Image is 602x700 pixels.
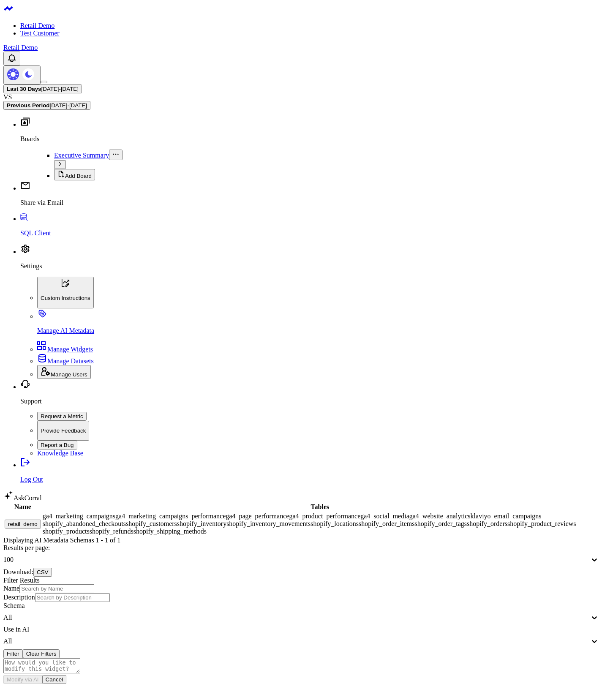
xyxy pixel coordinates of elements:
[115,512,226,520] div: ga4_marketing_campaigns_performance
[37,313,599,335] a: Manage AI Metadata
[3,494,42,501] a: AskCorral
[23,649,60,658] button: Clear Filters
[3,649,23,658] button: Filter
[20,461,599,483] a: Log Out
[20,476,599,483] p: Log Out
[20,30,60,37] a: Test Customer
[226,512,289,520] div: ga4_page_performance
[20,22,54,29] a: Retail Demo
[41,86,79,92] span: [DATE] - [DATE]
[226,520,311,528] div: shopify_inventory_movements
[3,44,38,51] a: Retail Demo
[37,357,94,365] a: Manage Datasets
[54,169,95,180] button: Add Board
[37,365,91,379] button: Manage Users
[33,568,52,577] button: CSV
[47,357,94,365] span: Manage Datasets
[3,568,33,575] span: Download:
[7,102,49,109] b: Previous Period
[507,520,576,528] div: shopify_product_reviews
[20,398,599,405] p: Support
[4,503,41,511] th: Name
[19,584,94,593] input: Search by Name
[360,512,409,520] div: ga4_social_media
[47,346,93,353] span: Manage Widgets
[289,512,360,520] div: ga4_product_performance
[3,585,19,592] label: Name
[3,577,599,584] div: Filter Results
[54,152,109,159] a: Executive Summary
[471,512,542,520] div: klaviyo_email_campaigns
[20,215,599,237] a: SQL Client
[3,626,29,633] label: Use in AI
[414,520,467,528] div: shopify_order_tags
[3,675,42,684] button: Modify via AI
[49,102,87,109] span: [DATE] - [DATE]
[3,537,599,544] div: Displaying AI Metadata Schemas 1 - 1 of 1
[7,86,41,92] b: Last 30 Days
[3,84,82,93] button: Last 30 Days[DATE]-[DATE]
[133,528,207,535] div: shopify_shipping_methods
[37,412,87,421] button: Request a Metric
[43,520,126,528] div: shopify_abandoned_checkouts
[20,229,599,237] p: SQL Client
[35,593,110,602] input: Search by Description
[20,135,599,143] p: Boards
[177,520,226,528] div: shopify_inventory
[42,675,67,684] button: Cancel
[20,262,599,270] p: Settings
[37,421,89,441] button: Provide Feedback
[5,520,41,528] button: retail_demo
[90,528,133,535] div: shopify_refunds
[37,277,94,308] button: Custom Instructions
[20,199,599,207] p: Share via Email
[3,594,35,601] label: Description
[409,512,471,520] div: ga4_website_analytics
[3,637,590,645] div: All
[3,556,590,564] div: 100
[3,614,590,621] div: All
[3,93,599,101] div: VS
[43,512,115,520] div: ga4_marketing_campaigns
[3,101,90,110] button: Previous Period[DATE]-[DATE]
[311,520,359,528] div: shopify_locations
[3,544,599,552] div: Results per page:
[51,371,87,378] span: Manage Users
[359,520,414,528] div: shopify_order_items
[126,520,177,528] div: shopify_customers
[37,449,83,457] a: Knowledge Base
[467,520,507,528] div: shopify_orders
[37,346,93,353] a: Manage Widgets
[41,428,86,434] p: Provide Feedback
[43,528,90,535] div: shopify_products
[3,602,25,609] label: Schema
[37,327,599,335] p: Manage AI Metadata
[41,295,90,301] p: Custom Instructions
[42,503,598,511] th: Tables
[37,441,77,449] button: Report a Bug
